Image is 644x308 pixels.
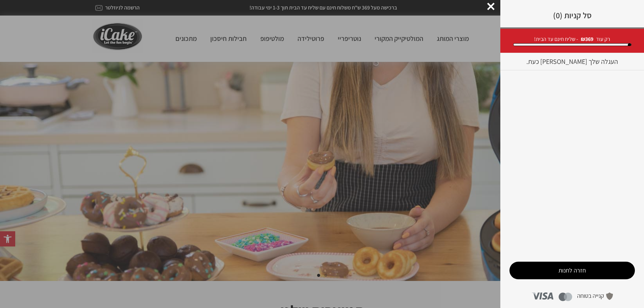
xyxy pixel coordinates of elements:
h3: סל קניות (0) [510,10,634,21]
a: חזרה לחנות [509,262,635,279]
img: mastercard-logo.png [558,292,572,301]
p: העגלה שלך [PERSON_NAME] כעת. [500,53,644,70]
span: 369 [585,35,593,43]
img: visa-logo.png [532,292,553,300]
span: רק עוד [596,35,610,43]
img: safe-purchase-logo.png [577,292,613,300]
strong: ₪ [581,35,593,43]
span: - שליח חינם עד הבית! [534,35,578,43]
